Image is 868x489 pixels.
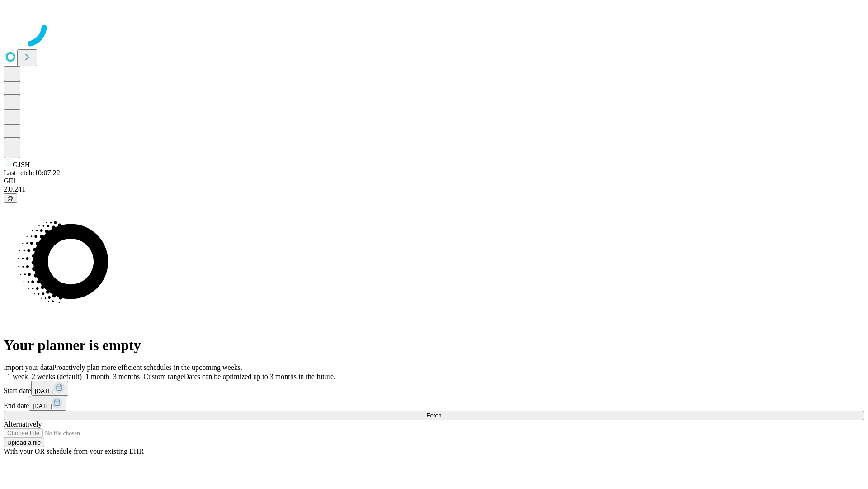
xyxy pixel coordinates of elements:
[113,373,140,380] span: 3 months
[4,420,42,428] span: Alternatively
[85,373,109,380] span: 1 month
[4,185,864,193] div: 2.0.241
[31,381,68,396] button: [DATE]
[184,373,335,380] span: Dates can be optimized up to 3 months in the future.
[426,412,441,419] span: Fetch
[4,381,864,396] div: Start date
[4,364,52,371] span: Import your data
[4,193,17,203] button: @
[33,403,52,409] span: [DATE]
[4,396,864,411] div: End date
[4,411,864,420] button: Fetch
[4,177,864,185] div: GEI
[7,373,28,380] span: 1 week
[52,364,242,371] span: Proactively plan more efficient schedules in the upcoming weeks.
[29,396,66,411] button: [DATE]
[4,447,144,455] span: With your OR schedule from your existing EHR
[143,373,184,380] span: Custom range
[35,388,54,394] span: [DATE]
[4,438,44,447] button: Upload a file
[13,161,30,168] span: GJSH
[32,373,82,380] span: 2 weeks (default)
[4,169,60,177] span: Last fetch: 10:07:22
[4,337,864,354] h1: Your planner is empty
[7,195,14,201] span: @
